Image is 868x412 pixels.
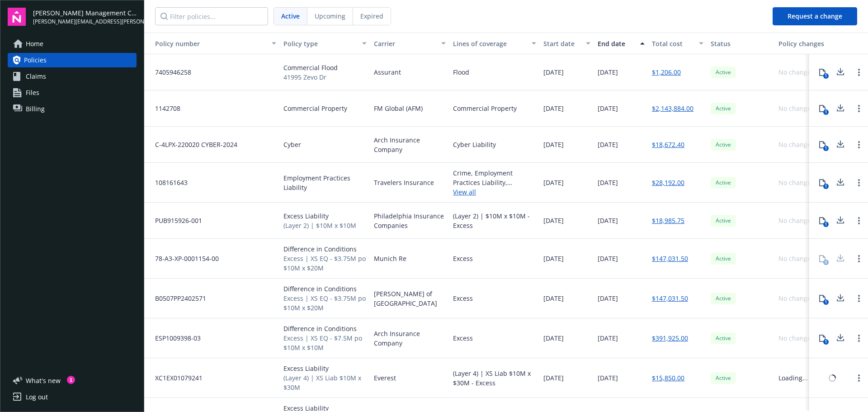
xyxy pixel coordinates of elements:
[778,178,814,187] div: No changes
[453,168,536,187] div: Crime, Employment Practices Liability, Fiduciary Liability
[8,69,137,84] a: Claims
[148,178,188,187] span: 108161643
[453,187,536,197] a: View all
[598,294,618,303] span: [DATE]
[594,33,648,54] button: End date
[26,390,48,404] div: Log out
[8,376,75,385] button: What's new1
[854,293,864,304] a: Open options
[540,33,594,54] button: Start date
[714,255,732,263] span: Active
[775,33,831,54] button: Policy changes
[823,339,829,345] div: 1
[823,222,829,227] div: 1
[33,8,137,18] span: [PERSON_NAME] Management Company
[778,216,814,225] div: No changes
[148,373,203,383] span: XC1EX01079241
[543,333,564,343] span: [DATE]
[67,376,75,384] div: 1
[854,253,864,264] a: Open options
[652,140,684,149] a: $18,672.40
[543,39,580,48] div: Start date
[24,53,47,67] span: Policies
[854,333,864,344] a: Open options
[283,254,367,273] span: Excess | XS EQ - $3.75M po $10M x $20M
[26,85,39,100] span: Files
[652,373,684,383] a: $15,850.00
[374,39,436,48] div: Carrier
[26,102,45,116] span: Billing
[374,254,406,263] span: Munich Re
[854,373,864,384] a: Open options
[374,178,434,187] span: Travelers Insurance
[283,140,301,149] span: Cyber
[8,8,26,26] img: navigator-logo.svg
[813,99,831,118] button: 1
[854,139,864,150] a: Open options
[813,212,831,230] button: 1
[652,67,681,77] a: $1,206.00
[598,104,618,113] span: [DATE]
[823,73,829,79] div: 1
[854,177,864,188] a: Open options
[813,174,831,192] button: 1
[26,376,61,385] span: What ' s new
[778,254,814,263] div: No changes
[26,37,43,51] span: Home
[652,254,688,263] a: $147,031.50
[854,103,864,114] a: Open options
[283,364,367,373] span: Excess Liability
[598,67,618,77] span: [DATE]
[8,85,137,100] a: Files
[714,68,732,76] span: Active
[283,294,367,313] span: Excess | XS EQ - $3.75M po $10M x $20M
[374,104,423,113] span: FM Global (AFM)
[543,140,564,149] span: [DATE]
[283,284,367,294] span: Difference in Conditions
[148,140,237,149] span: C-4LPX-220020 CYBER-2024
[148,216,202,225] span: PUB915926-001
[280,33,370,54] button: Policy type
[543,216,564,225] span: [DATE]
[813,63,831,81] button: 1
[8,37,137,51] a: Home
[648,33,707,54] button: Total cost
[711,39,771,48] div: Status
[148,254,219,263] span: 78-A3-XP-0001154-00
[453,67,469,77] div: Flood
[33,8,137,26] button: [PERSON_NAME] Management Company[PERSON_NAME][EMAIL_ADDRESS][PERSON_NAME][DOMAIN_NAME]
[598,178,618,187] span: [DATE]
[148,104,180,113] span: 1142708
[813,289,831,308] button: 1
[283,39,357,48] div: Policy type
[714,334,732,342] span: Active
[543,373,564,383] span: [DATE]
[453,333,473,343] div: Excess
[370,33,449,54] button: Carrier
[543,294,564,303] span: [DATE]
[453,211,536,230] div: (Layer 2) | $10M x $10M - Excess
[283,244,367,254] span: Difference in Conditions
[773,7,857,25] button: Request a change
[823,184,829,189] div: 1
[8,102,137,116] a: Billing
[652,104,693,113] a: $2,143,884.00
[374,329,446,348] span: Arch Insurance Company
[148,333,201,343] span: ESP1009398-03
[707,33,775,54] button: Status
[283,211,356,221] span: Excess Liability
[778,104,814,113] div: No changes
[813,329,831,347] button: 1
[33,18,137,26] span: [PERSON_NAME][EMAIL_ADDRESS][PERSON_NAME][DOMAIN_NAME]
[453,294,473,303] div: Excess
[598,140,618,149] span: [DATE]
[714,141,732,149] span: Active
[652,39,693,48] div: Total cost
[449,33,540,54] button: Lines of coverage
[813,136,831,154] button: 1
[778,67,814,77] div: No changes
[148,39,266,48] div: Policy number
[778,140,814,149] div: No changes
[714,374,732,382] span: Active
[543,104,564,113] span: [DATE]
